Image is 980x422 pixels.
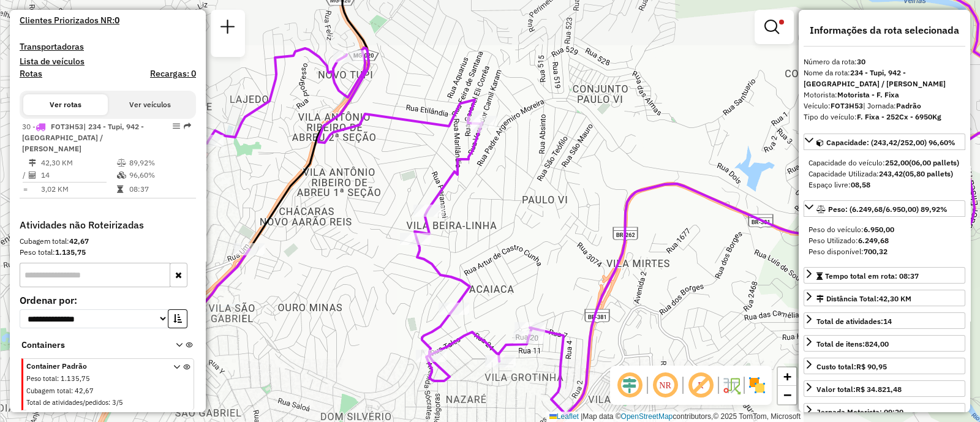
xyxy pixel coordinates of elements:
span: Exibir rótulo [686,371,715,400]
strong: (05,80 pallets) [903,169,953,178]
h4: Clientes Priorizados NR: [20,15,196,26]
span: : [57,374,59,383]
td: / [22,169,28,181]
span: Ocultar deslocamento [615,371,644,400]
span: 42,30 KM [879,294,911,303]
span: Filtro Ativo [779,20,784,24]
div: Valor total: [816,384,902,395]
strong: R$ 34.821,48 [856,385,902,394]
a: Capacidade: (243,42/252,00) 96,60% [804,134,965,150]
span: FOT3H53 [51,122,83,131]
div: Peso Utilizado: [809,235,960,246]
div: Veículo: [804,100,965,111]
span: Cubagem total [26,386,71,395]
td: 89,92% [129,157,190,169]
span: Container Padrão [26,361,159,372]
a: Custo total:R$ 90,95 [804,358,965,374]
a: Peso: (6.249,68/6.950,00) 89,92% [804,200,965,217]
strong: 234 - Tupi, 942 - [GEOGRAPHIC_DATA] / [PERSON_NAME] [804,68,946,88]
strong: 824,00 [865,339,889,349]
div: Distância Total: [816,293,911,304]
td: 14 [40,169,116,181]
strong: F. Fixa - 252Cx - 6950Kg [857,112,941,121]
a: Nova sessão e pesquisa [216,15,240,42]
i: Total de Atividades [29,171,36,179]
div: Motorista: [804,89,965,100]
a: OpenStreetMap [621,412,673,421]
strong: 6.249,68 [858,236,889,245]
span: Capacidade: (243,42/252,00) 96,60% [826,138,956,147]
td: 42,30 KM [40,157,116,169]
span: − [783,387,791,402]
td: = [22,183,28,195]
a: Total de atividades:14 [804,312,965,329]
div: Custo total: [816,361,887,372]
a: Rotas [20,69,42,79]
strong: Padrão [896,101,921,110]
span: | Jornada: [863,101,921,110]
h4: Atividades não Roteirizadas [20,219,196,231]
i: Distância Total [29,159,36,167]
i: Tempo total em rota [117,186,123,193]
span: Peso: (6.249,68/6.950,00) 89,92% [828,205,948,214]
h4: Recargas: 0 [150,69,196,79]
a: Leaflet [549,412,579,421]
a: Zoom in [778,367,796,386]
span: Ocultar NR [650,371,680,400]
img: Exibir/Ocultar setores [747,375,767,395]
strong: 6.950,00 [864,225,894,234]
span: | 234 - Tupi, 942 - [GEOGRAPHIC_DATA] / [PERSON_NAME] [22,122,144,153]
span: Total de atividades/pedidos [26,398,108,407]
span: 3/5 [112,398,123,407]
div: Jornada Motorista: 09:20 [816,407,903,418]
span: Peso do veículo: [809,225,894,234]
span: | [581,412,582,421]
strong: (06,00 pallets) [909,158,959,167]
strong: 08,58 [851,180,870,189]
div: Map data © contributors,© 2025 TomTom, Microsoft [546,412,804,422]
em: Opções [173,122,180,130]
div: Cubagem total: [20,236,196,247]
div: Capacidade: (243,42/252,00) 96,60% [804,153,965,195]
strong: 0 [115,15,119,26]
strong: 252,00 [885,158,909,167]
h4: Transportadoras [20,42,196,52]
span: 30 - [22,122,144,153]
div: Espaço livre: [809,179,960,190]
div: Número da rota: [804,56,965,67]
div: Total de itens: [816,339,889,350]
strong: 1.135,75 [55,247,86,257]
img: Fluxo de ruas [722,375,741,395]
div: Tipo do veículo: [804,111,965,122]
span: Tempo total em rota: 08:37 [825,271,919,281]
a: Valor total:R$ 34.821,48 [804,380,965,397]
div: Capacidade Utilizada: [809,168,960,179]
span: Containers [21,339,160,352]
strong: FOT3H53 [831,101,863,110]
div: Peso disponível: [809,246,960,257]
div: Peso total: [20,247,196,258]
button: Ver veículos [108,94,192,115]
i: % de utilização do peso [117,159,126,167]
td: 3,02 KM [40,183,116,195]
h4: Lista de veículos [20,56,196,67]
span: 42,67 [75,386,94,395]
div: Peso: (6.249,68/6.950,00) 89,92% [804,219,965,262]
button: Ordem crescente [168,309,187,328]
a: Zoom out [778,386,796,404]
strong: 42,67 [69,236,89,246]
i: % de utilização da cubagem [117,171,126,179]
span: : [108,398,110,407]
strong: 243,42 [879,169,903,178]
span: : [71,386,73,395]
strong: R$ 90,95 [856,362,887,371]
div: Capacidade do veículo: [809,157,960,168]
span: + [783,369,791,384]
span: 1.135,75 [61,374,90,383]
a: Jornada Motorista: 09:20 [804,403,965,420]
button: Ver rotas [23,94,108,115]
a: Distância Total:42,30 KM [804,290,965,306]
div: Nome da rota: [804,67,965,89]
strong: 14 [883,317,892,326]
